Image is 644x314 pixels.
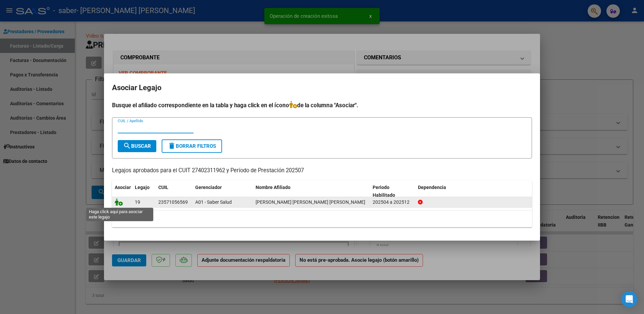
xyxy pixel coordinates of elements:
[193,180,253,202] datatable-header-cell: Gerenciador
[112,167,532,175] p: Legajos aprobados para el CUIT 27402311962 y Período de Prestación 202507
[162,139,222,153] button: Borrar Filtros
[195,185,222,190] span: Gerenciador
[112,81,532,94] h2: Asociar Legajo
[123,142,131,150] mat-icon: search
[123,143,151,149] span: Buscar
[112,180,132,202] datatable-header-cell: Asociar
[418,185,446,190] span: Dependencia
[373,185,395,198] span: Periodo Habilitado
[112,101,532,110] h4: Busque el afiliado correspondiente en la tabla y haga click en el ícono de la columna "Asociar".
[135,199,140,205] span: 19
[253,180,370,202] datatable-header-cell: Nombre Afiliado
[115,185,131,190] span: Asociar
[168,142,176,150] mat-icon: delete
[621,291,637,307] div: Open Intercom Messenger
[156,180,193,202] datatable-header-cell: CUIL
[135,185,150,190] span: Legajo
[256,199,365,205] span: GODOY JIMENEZ DANTE LIONEL
[118,140,156,152] button: Buscar
[132,180,156,202] datatable-header-cell: Legajo
[373,198,413,206] div: 202504 a 202512
[158,185,168,190] span: CUIL
[112,210,532,227] div: 1 registros
[256,185,290,190] span: Nombre Afiliado
[415,180,532,202] datatable-header-cell: Dependencia
[195,199,232,205] span: A01 - Saber Salud
[168,143,216,149] span: Borrar Filtros
[158,198,188,206] div: 23571056569
[370,180,415,202] datatable-header-cell: Periodo Habilitado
